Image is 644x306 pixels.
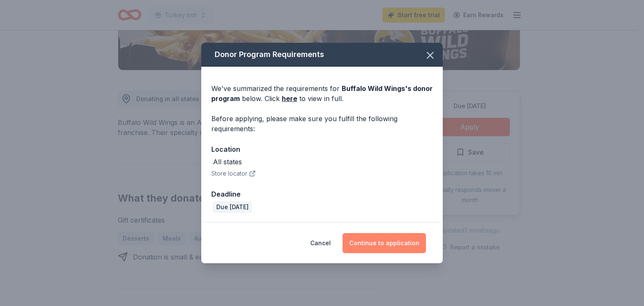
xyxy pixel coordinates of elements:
button: Continue to application [343,233,426,253]
div: Donor Program Requirements [201,43,443,67]
div: Before applying, please make sure you fulfill the following requirements: [211,114,433,134]
button: Cancel [310,233,331,253]
a: here [282,93,297,104]
div: Location [211,144,433,155]
div: All states [213,157,242,167]
div: Deadline [211,189,433,200]
div: Due [DATE] [213,201,252,213]
div: We've summarized the requirements for below. Click to view in full. [211,83,433,104]
button: Store locator [211,169,256,179]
